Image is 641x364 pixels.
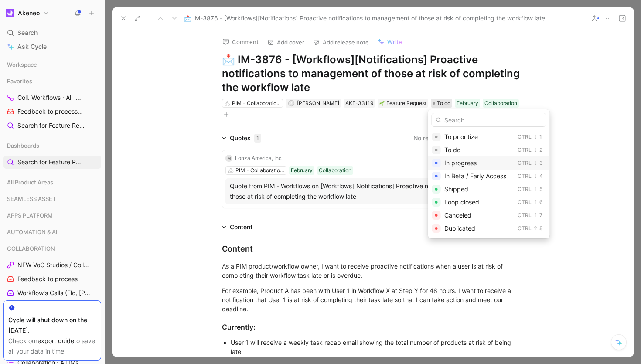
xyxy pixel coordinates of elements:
div: 3 [539,159,543,167]
div: Ctrl [518,133,532,141]
div: 8 [539,224,543,233]
div: ⇧ [533,159,538,167]
div: Ctrl [518,159,532,167]
span: Shipped [444,185,468,193]
div: ⇧ [533,185,538,194]
div: Ctrl [518,172,532,180]
div: Ctrl [518,198,532,207]
div: 5 [539,185,542,194]
span: Canceled [444,211,471,219]
span: In Beta / Early Access [444,172,506,180]
div: 7 [539,211,542,220]
div: Ctrl [518,211,532,220]
div: Ctrl [518,146,532,154]
span: To do [444,146,460,153]
div: 6 [539,198,543,207]
span: In progress [444,159,477,167]
div: Ctrl [518,224,532,233]
div: ⇧ [533,198,538,207]
div: Ctrl [518,185,532,194]
div: 4 [539,172,543,180]
div: ⇧ [533,172,538,180]
div: 2 [539,146,542,154]
span: Duplicated [444,225,475,232]
div: 1 [539,133,542,141]
div: ⇧ [533,146,538,154]
div: ⇧ [533,211,538,220]
span: To prioritize [444,133,478,140]
span: Loop closed [444,198,479,206]
div: ⇧ [533,133,538,141]
input: Search... [432,113,546,127]
div: ⇧ [533,224,538,233]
